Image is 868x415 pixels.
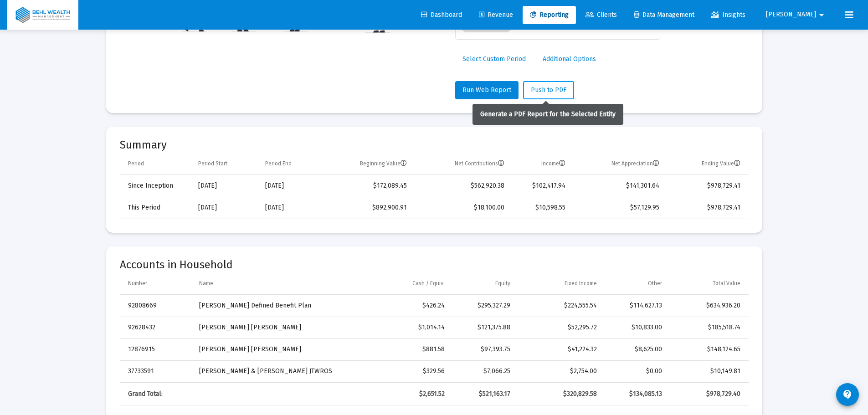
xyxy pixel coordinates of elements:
[198,203,252,212] div: [DATE]
[412,280,445,287] div: Cash / Equiv.
[120,140,749,149] mat-card-title: Summary
[120,260,749,269] mat-card-title: Accounts in Household
[128,389,186,399] div: Grand Total:
[572,197,666,219] td: $57,129.95
[766,11,816,19] span: [PERSON_NAME]
[711,11,745,19] span: Insights
[479,11,513,19] span: Revenue
[713,280,740,287] div: Total Value
[199,280,213,287] div: Name
[675,367,740,376] div: $10,149.81
[198,160,227,167] div: Period Start
[666,175,748,197] td: $978,729.41
[120,197,192,219] td: This Period
[523,389,597,399] div: $320,829.58
[128,160,144,167] div: Period
[259,153,322,175] td: Column Period End
[517,273,603,295] td: Column Fixed Income
[495,280,510,287] div: Equity
[128,280,147,287] div: Number
[704,6,753,24] a: Insights
[462,55,526,63] span: Select Custom Period
[610,367,662,376] div: $0.00
[666,197,748,219] td: $978,729.41
[413,175,511,197] td: $562,920.38
[457,301,510,310] div: $295,327.29
[322,175,413,197] td: $172,089.45
[120,153,749,219] div: Data grid
[421,11,462,19] span: Dashboard
[816,6,827,24] mat-icon: arrow_drop_down
[193,360,365,382] td: [PERSON_NAME] & [PERSON_NAME] JTWROS
[666,153,748,175] td: Column Ending Value
[457,323,510,332] div: $121,375.88
[523,345,597,354] div: $41,224.32
[675,345,740,354] div: $148,124.65
[455,81,519,99] button: Run Web Report
[523,323,597,332] div: $52,295.72
[572,175,666,197] td: $141,301.64
[372,323,445,332] div: $1,014.14
[120,360,193,382] td: 37733591
[120,273,749,405] div: Data grid
[627,6,702,24] a: Data Management
[603,273,668,295] td: Column Other
[457,389,510,399] div: $521,163.17
[413,153,511,175] td: Column Net Contributions
[120,175,192,197] td: Since Inception
[462,86,511,94] span: Run Web Report
[457,345,510,354] div: $97,393.75
[413,197,511,219] td: $18,100.00
[192,153,259,175] td: Column Period Start
[14,6,72,24] img: Dashboard
[451,273,517,295] td: Column Equity
[265,160,292,167] div: Period End
[322,197,413,219] td: $892,900.91
[198,181,252,190] div: [DATE]
[675,323,740,332] div: $185,518.74
[193,317,365,338] td: [PERSON_NAME] [PERSON_NAME]
[668,273,749,295] td: Column Total Value
[322,153,413,175] td: Column Beginning Value
[511,197,571,219] td: $10,598.55
[578,6,624,24] a: Clients
[675,389,740,399] div: $978,729.40
[360,160,407,167] div: Beginning Value
[842,389,853,400] mat-icon: contact_support
[523,6,576,24] a: Reporting
[611,160,659,167] div: Net Appreciation
[372,301,445,310] div: $426.24
[610,389,662,399] div: $134,085.13
[531,86,566,94] span: Push to PDF
[610,301,662,310] div: $114,627.13
[120,153,192,175] td: Column Period
[610,345,662,354] div: $8,625.00
[523,301,597,310] div: $224,555.54
[372,367,445,376] div: $329.56
[523,367,597,376] div: $2,754.00
[120,273,193,295] td: Column Number
[193,295,365,317] td: [PERSON_NAME] Defined Benefit Plan
[565,280,597,287] div: Fixed Income
[120,317,193,338] td: 92628432
[365,273,451,295] td: Column Cash / Equiv.
[675,301,740,310] div: $634,936.20
[543,55,596,63] span: Additional Options
[457,367,510,376] div: $7,066.25
[372,389,445,399] div: $2,651.52
[120,338,193,360] td: 12876915
[586,11,617,19] span: Clients
[193,273,365,295] td: Column Name
[541,160,565,167] div: Income
[610,323,662,332] div: $10,833.00
[648,280,662,287] div: Other
[511,153,571,175] td: Column Income
[455,160,504,167] div: Net Contributions
[265,203,316,212] div: [DATE]
[755,5,838,24] button: [PERSON_NAME]
[511,175,571,197] td: $102,417.94
[634,11,694,19] span: Data Management
[414,6,469,24] a: Dashboard
[530,11,569,19] span: Reporting
[372,345,445,354] div: $881.58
